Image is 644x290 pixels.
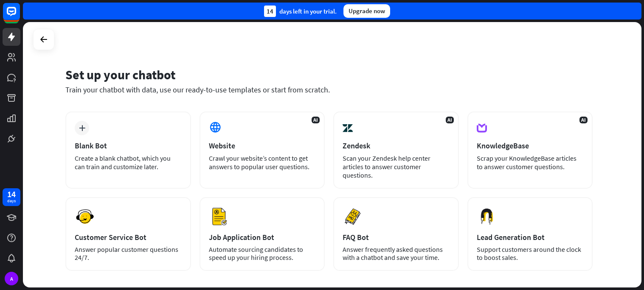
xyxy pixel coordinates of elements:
div: Answer frequently asked questions with a chatbot and save your time. [343,245,450,262]
div: Crawl your website’s content to get answers to popular user questions. [209,154,316,171]
span: AI [312,117,320,123]
div: Set up your chatbot [65,67,593,83]
a: 14 days [3,188,20,206]
i: plus [79,125,85,131]
div: Lead Generation Bot [477,232,584,242]
div: Create a blank chatbot, which you can train and customize later. [75,154,182,171]
span: AI [446,117,454,123]
div: FAQ Bot [343,232,450,242]
div: Answer popular customer questions 24/7. [75,245,182,262]
div: Support customers around the clock to boost sales. [477,245,584,262]
div: Blank Bot [75,141,182,151]
div: KnowledgeBase [477,141,584,151]
div: A [5,272,18,285]
button: Open LiveChat chat widget [7,3,32,29]
div: Customer Service Bot [75,232,182,242]
div: Website [209,141,316,151]
div: Zendesk [343,141,450,151]
div: Train your chatbot with data, use our ready-to-use templates or start from scratch. [65,85,593,95]
div: Automate sourcing candidates to speed up your hiring process. [209,245,316,262]
div: Job Application Bot [209,232,316,242]
div: Scrap your KnowledgeBase articles to answer customer questions. [477,154,584,171]
div: 14 [264,6,276,17]
div: Scan your Zendesk help center articles to answer customer questions. [343,154,450,179]
span: AI [579,117,588,123]
div: 14 [7,190,16,198]
div: days [7,198,16,204]
div: days left in your trial. [264,6,337,17]
div: Upgrade now [343,4,390,18]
